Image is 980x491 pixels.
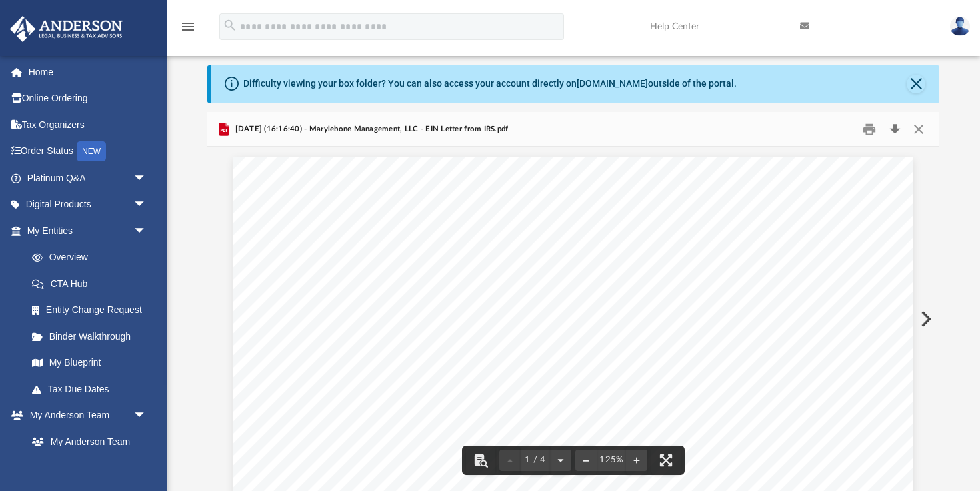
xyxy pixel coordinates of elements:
[133,165,160,192] span: arrow_drop_down
[223,18,237,33] i: search
[19,297,167,324] a: Entity Change Request
[243,77,737,91] div: Difficulty viewing your box folder? You can also access your account directly on outside of the p...
[9,138,167,165] a: Order StatusNEW
[521,446,550,475] button: 1 / 4
[207,147,939,491] div: File preview
[9,85,167,112] a: Online Ordering
[232,123,508,135] span: [DATE] (16:16:40) - Marylebone Management, LLC - EIN Letter from IRS.pdf
[77,141,106,161] div: NEW
[9,402,160,429] a: My Anderson Teamarrow_drop_down
[180,19,196,35] i: menu
[133,191,160,219] span: arrow_drop_down
[9,217,167,244] a: My Entitiesarrow_drop_down
[19,350,160,376] a: My Blueprint
[133,217,160,245] span: arrow_drop_down
[575,446,597,475] button: Zoom out
[950,17,970,36] img: User Pic
[626,446,647,475] button: Zoom in
[907,75,925,93] button: Close
[19,428,153,455] a: My Anderson Team
[19,323,167,350] a: Binder Walkthrough
[9,165,167,191] a: Platinum Q&Aarrow_drop_down
[466,446,495,475] button: Toggle findbar
[9,111,167,138] a: Tax Organizers
[597,456,626,464] div: Current zoom level
[577,78,648,89] a: [DOMAIN_NAME]
[6,16,127,42] img: Anderson Advisors Platinum Portal
[907,119,931,139] button: Close
[910,300,939,338] button: Next File
[651,446,681,475] button: Enter fullscreen
[550,446,571,475] button: Next page
[19,376,167,402] a: Tax Due Dates
[207,147,939,491] div: Document Viewer
[180,25,196,35] a: menu
[133,402,160,430] span: arrow_drop_down
[857,119,883,139] button: Print
[19,270,167,297] a: CTA Hub
[9,59,167,85] a: Home
[521,456,550,464] span: 1 / 4
[883,119,907,139] button: Download
[19,244,167,271] a: Overview
[9,191,167,218] a: Digital Productsarrow_drop_down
